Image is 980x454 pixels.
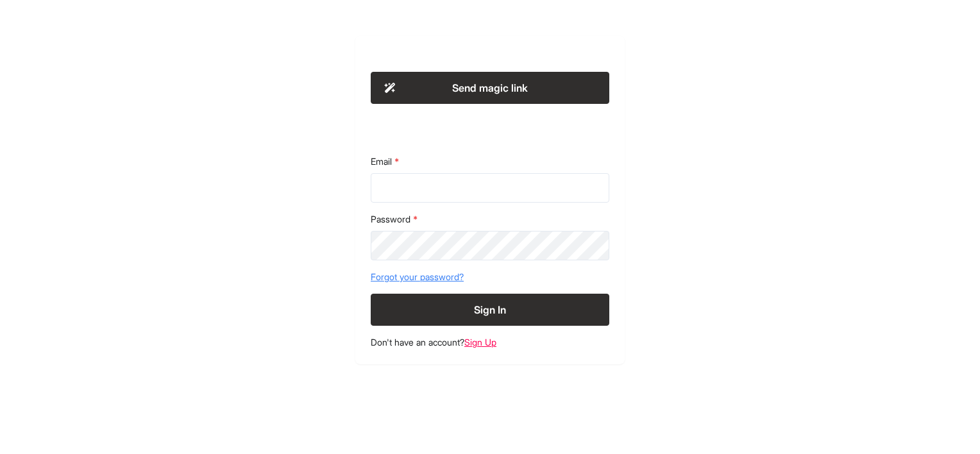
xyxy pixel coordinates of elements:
a: Sign Up [464,337,496,348]
label: Email [371,155,609,168]
a: Forgot your password? [371,271,609,283]
button: Sign In [371,294,609,326]
footer: Don't have an account? [371,336,609,349]
button: Send magic link [371,72,609,104]
label: Password [371,213,609,226]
